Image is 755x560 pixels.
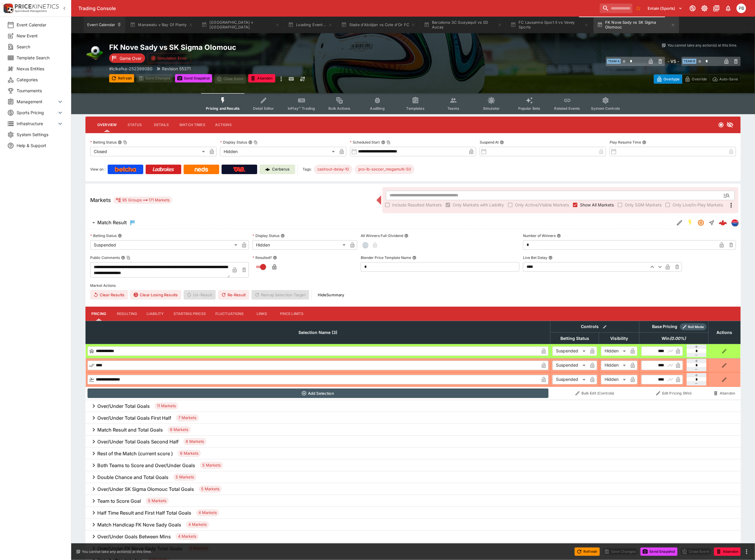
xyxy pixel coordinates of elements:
[719,219,727,227] div: b1ce3eee-6a6d-49c3-82cd-b781906e65d0
[17,33,64,39] span: New Event
[275,307,309,321] button: Price Limits
[97,486,194,492] h6: Over/Under SK Sigma Olomouc Total Goals
[642,140,646,144] button: Play Resume Time
[680,323,707,330] div: Show/hide Price Roll mode configuration.
[220,147,337,156] div: Hidden
[252,240,348,250] div: Hidden
[85,217,674,229] button: Match Result
[580,202,614,208] span: Show All Markets
[85,307,112,321] button: Pricing
[719,219,727,227] img: logo-cerberus--red.svg
[601,360,628,370] div: Hidden
[162,66,191,72] p: Revision 55371
[554,335,596,342] span: Betting Status
[17,120,57,127] span: Infrastructure
[737,4,746,13] div: Peter Bishop
[120,55,142,61] p: Game Over
[233,167,246,172] img: TabNZ
[552,389,638,398] button: Bulk Edit (Controls)
[387,140,391,144] button: Copy To Clipboard
[195,167,208,172] img: Neds
[708,321,740,344] th: Actions
[17,87,64,94] span: Tournaments
[121,118,148,132] button: Status
[169,307,211,321] button: Starting Prices
[123,140,127,144] button: Copy To Clipboard
[604,335,635,342] span: Visibility
[711,3,722,14] button: Documentation
[183,439,206,445] span: 6 Markets
[655,335,693,342] span: Win(0.00%)
[404,234,409,238] button: All Winners Full-Dividend
[211,307,249,321] button: Fluctuations
[723,3,734,14] button: Notifications
[601,375,628,384] div: Hidden
[552,375,588,384] div: Suspended
[206,106,240,111] span: Pricing and Results
[184,290,215,300] span: Un-Result
[249,307,275,321] button: Links
[523,233,556,238] p: Number of Winners
[557,234,561,238] button: Number of Winners
[717,217,729,229] a: b1ce3eee-6a6d-49c3-82cd-b781906e65d0
[97,522,181,528] h6: Match Handicap FK Nove Sady Goals
[93,118,121,132] button: Overview
[201,93,625,114] div: Event type filters
[265,167,270,172] img: Cerberus
[17,66,64,72] span: Nexus Entities
[406,106,425,111] span: Templates
[210,118,237,132] button: Actions
[155,403,178,409] span: 11 Markets
[17,44,64,50] span: Search
[90,140,117,145] p: Betting Status
[552,360,588,370] div: Suspended
[109,66,152,72] p: Copy To Clipboard
[667,43,737,48] p: You cannot take any action(s) at this time.
[97,415,171,421] h6: Over/Under Total Goals First Half
[412,256,417,260] button: Blender Price Template Name
[97,403,150,409] h6: Over/Under Total Goals
[735,2,748,15] button: Peter Bishop
[303,165,311,174] label: Tags:
[591,106,620,111] span: System Controls
[273,256,277,260] button: Resulted?
[148,118,175,132] button: Details
[115,167,136,172] img: Betcha
[714,548,741,556] button: Abandon
[90,233,117,238] p: Betting Status
[686,324,707,330] span: Roll Mode
[654,74,682,84] button: Overtype
[15,10,47,12] img: Sportsbook Management
[17,22,64,28] span: Event Calendar
[692,76,707,82] p: Override
[674,217,685,228] button: Edit Detail
[97,474,169,481] h6: Double Chance and Total Goals
[727,121,734,128] svg: Hidden
[178,451,201,456] span: 6 Markets
[654,74,741,84] div: Start From
[594,17,679,33] button: FK Nove Sady vs SK Sigma Olomouc
[173,474,196,480] span: 5 Markets
[710,389,739,398] button: Abandon
[292,329,344,336] span: Selection Name (3)
[121,256,125,260] button: Public CommentsCopy To Clipboard
[601,323,609,331] button: Bulk edit
[284,17,336,33] button: Loading Event...
[731,219,738,226] div: lclkafka
[109,74,134,82] button: Refresh
[17,77,64,83] span: Categories
[328,106,350,111] span: Bulk Actions
[664,76,680,82] p: Overtype
[176,415,199,421] span: 7 Markets
[670,335,686,342] em: ( 0.00 %)
[554,106,580,111] span: Related Events
[90,290,128,300] button: Clear Results
[314,290,348,300] button: HideSummary
[15,4,59,9] img: PriceKinetics
[697,219,705,226] svg: Suspended
[281,234,285,238] button: Display Status
[381,140,385,144] button: Scheduled StartCopy To Clipboard
[743,548,750,555] button: more
[196,510,219,516] span: 4 Markets
[147,53,191,63] button: Simulation Error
